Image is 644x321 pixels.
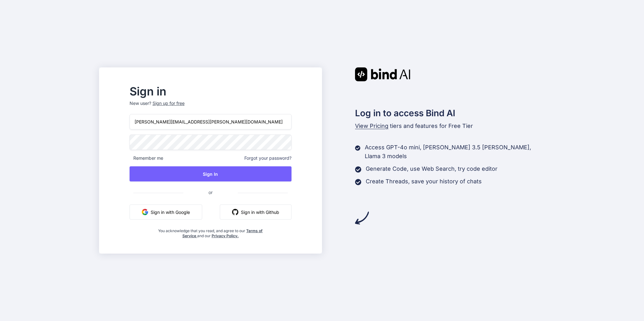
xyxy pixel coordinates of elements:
input: Login or Email [130,114,291,129]
img: github [232,209,238,215]
span: Forgot your password? [244,155,291,161]
p: Access GPT-4o mini, [PERSON_NAME] 3.5 [PERSON_NAME], Llama 3 models [365,143,545,161]
h2: Sign in [130,86,291,96]
button: Sign In [130,166,291,181]
span: or [183,185,238,200]
img: arrow [355,211,369,225]
h2: Log in to access Bind AI [355,106,545,120]
div: You acknowledge that you read, and agree to our and our [157,225,265,238]
p: tiers and features for Free Tier [355,122,545,130]
div: Sign up for free [153,100,185,106]
img: google [142,209,148,215]
p: New user? [130,100,291,114]
a: Privacy Policy. [212,233,239,238]
button: Sign in with Github [220,204,291,220]
span: View Pricing [355,123,388,129]
p: Generate Code, use Web Search, try code editor [366,164,497,173]
img: Bind AI logo [355,67,410,81]
button: Sign in with Google [130,204,202,220]
span: Remember me [130,155,163,161]
p: Create Threads, save your history of chats [366,177,482,186]
a: Terms of Service [182,228,263,238]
